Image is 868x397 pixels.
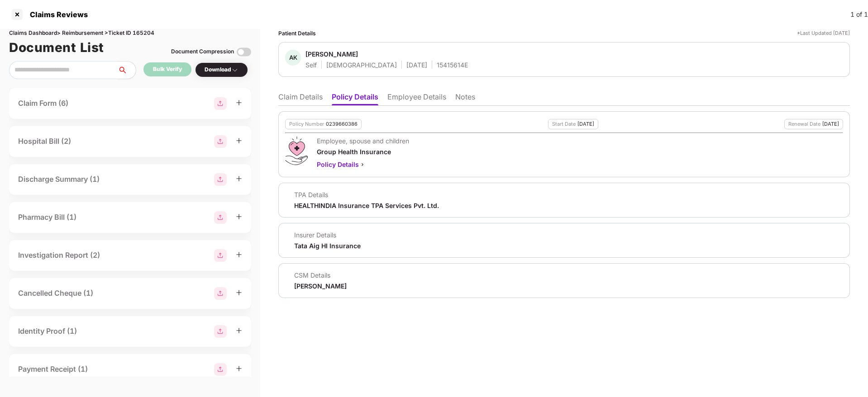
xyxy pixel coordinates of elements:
div: 0239660386 [326,121,358,127]
li: Employee Details [387,92,446,105]
div: [DATE] [406,61,427,69]
h1: Document List [9,38,104,57]
img: svg+xml;base64,PHN2ZyBpZD0iRHJvcGRvd24tMzJ4MzIiIHhtbG5zPSJodHRwOi8vd3d3LnczLm9yZy8yMDAwL3N2ZyIgd2... [231,66,238,74]
img: svg+xml;base64,PHN2ZyBpZD0iQmFjay0yMHgyMCIgeG1sbnM9Imh0dHA6Ly93d3cudzMub3JnLzIwMDAvc3ZnIiB3aWR0aD... [359,161,366,168]
span: plus [236,175,242,182]
div: AK [285,50,301,66]
div: [DEMOGRAPHIC_DATA] [326,61,397,69]
img: svg+xml;base64,PHN2ZyBpZD0iR3JvdXBfMjg4MTMiIGRhdGEtbmFtZT0iR3JvdXAgMjg4MTMiIHhtbG5zPSJodHRwOi8vd3... [214,325,227,338]
div: [PERSON_NAME] [294,282,347,290]
div: [DATE] [577,121,594,127]
div: Discharge Summary (1) [18,174,100,185]
img: svg+xml;base64,PHN2ZyBpZD0iR3JvdXBfMjg4MTMiIGRhdGEtbmFtZT0iR3JvdXAgMjg4MTMiIHhtbG5zPSJodHRwOi8vd3... [214,173,227,186]
div: [DATE] [822,121,839,127]
span: plus [236,289,242,296]
div: *Last Updated [DATE] [797,29,850,38]
div: Payment Receipt (1) [18,364,88,375]
img: svg+xml;base64,PHN2ZyBpZD0iR3JvdXBfMjg4MTMiIGRhdGEtbmFtZT0iR3JvdXAgMjg4MTMiIHhtbG5zPSJodHRwOi8vd3... [214,363,227,376]
div: Start Date [552,121,576,127]
div: 1 of 1 [850,9,868,19]
div: Patient Details [278,29,316,38]
div: Cancelled Cheque (1) [18,288,93,299]
div: 15415614E [437,61,468,69]
div: TPA Details [294,190,439,199]
img: svg+xml;base64,PHN2ZyBpZD0iR3JvdXBfMjg4MTMiIGRhdGEtbmFtZT0iR3JvdXAgMjg4MTMiIHhtbG5zPSJodHRwOi8vd3... [214,211,227,224]
div: Tata Aig HI Insurance [294,241,361,250]
div: Claims Reviews [24,10,88,19]
span: plus [236,213,242,220]
div: CSM Details [294,271,347,279]
span: plus [236,251,242,258]
span: plus [236,327,242,334]
div: Identity Proof (1) [18,326,77,337]
div: Bulk Verify [153,65,182,74]
li: Notes [455,92,475,105]
div: Document Compression [171,47,234,56]
img: svg+xml;base64,PHN2ZyBpZD0iR3JvdXBfMjg4MTMiIGRhdGEtbmFtZT0iR3JvdXAgMjg4MTMiIHhtbG5zPSJodHRwOi8vd3... [214,97,227,110]
div: Policy Number [289,121,324,127]
div: [PERSON_NAME] [305,50,358,58]
div: Renewal Date [788,121,820,127]
img: svg+xml;base64,PHN2ZyB4bWxucz0iaHR0cDovL3d3dy53My5vcmcvMjAwMC9zdmciIHdpZHRoPSI0OS4zMiIgaGVpZ2h0PS... [285,137,307,165]
div: Insurer Details [294,231,361,239]
div: Claim Form (6) [18,98,68,109]
span: plus [236,137,242,144]
div: HEALTHINDIA Insurance TPA Services Pvt. Ltd. [294,201,439,210]
div: Employee, spouse and children [317,137,409,145]
img: svg+xml;base64,PHN2ZyBpZD0iVG9nZ2xlLTMyeDMyIiB4bWxucz0iaHR0cDovL3d3dy53My5vcmcvMjAwMC9zdmciIHdpZH... [237,45,251,59]
div: Policy Details [317,160,409,170]
div: Group Health Insurance [317,147,409,156]
div: Investigation Report (2) [18,250,100,261]
span: search [117,66,136,74]
span: plus [236,365,242,372]
img: svg+xml;base64,PHN2ZyBpZD0iR3JvdXBfMjg4MTMiIGRhdGEtbmFtZT0iR3JvdXAgMjg4MTMiIHhtbG5zPSJodHRwOi8vd3... [214,287,227,300]
div: Hospital Bill (2) [18,136,71,147]
span: plus [236,99,242,106]
div: Claims Dashboard > Reimbursement > Ticket ID 165204 [9,29,251,38]
li: Claim Details [278,92,323,105]
li: Policy Details [332,92,378,105]
div: Pharmacy Bill (1) [18,212,76,223]
img: svg+xml;base64,PHN2ZyBpZD0iR3JvdXBfMjg4MTMiIGRhdGEtbmFtZT0iR3JvdXAgMjg4MTMiIHhtbG5zPSJodHRwOi8vd3... [214,135,227,148]
div: Download [205,66,238,74]
button: search [117,61,136,79]
img: svg+xml;base64,PHN2ZyBpZD0iR3JvdXBfMjg4MTMiIGRhdGEtbmFtZT0iR3JvdXAgMjg4MTMiIHhtbG5zPSJodHRwOi8vd3... [214,249,227,262]
div: Self [305,61,317,69]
